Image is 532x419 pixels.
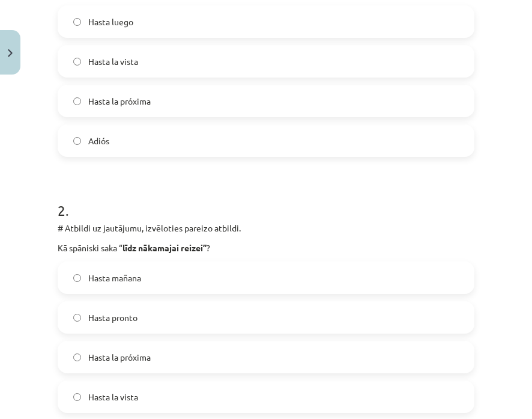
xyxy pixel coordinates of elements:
[122,242,207,253] strong: līdz nākamajai reizei”
[88,391,138,403] span: Hasta la vista
[73,97,81,105] input: Hasta la próxima
[88,311,138,324] span: Hasta pronto
[88,55,138,68] span: Hasta la vista
[73,353,81,361] input: Hasta la próxima
[73,18,81,26] input: Hasta luego
[73,314,81,322] input: Hasta pronto
[88,135,109,147] span: Adiós
[58,181,474,218] h1: 2 .
[58,242,474,254] p: Kā spāniski saka “ ?
[73,274,81,282] input: Hasta mañana
[73,393,81,401] input: Hasta la vista
[73,137,81,145] input: Adiós
[88,351,151,364] span: Hasta la próxima
[88,272,141,284] span: Hasta mañana
[8,49,13,57] img: icon-close-lesson-0947bae3869378f0d4975bcd49f059093ad1ed9edebbc8119c70593378902aed.svg
[73,58,81,66] input: Hasta la vista
[88,95,151,108] span: Hasta la próxima
[58,222,474,234] p: # Atbildi uz jautājumu, izvēloties pareizo atbildi.
[88,16,133,28] span: Hasta luego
